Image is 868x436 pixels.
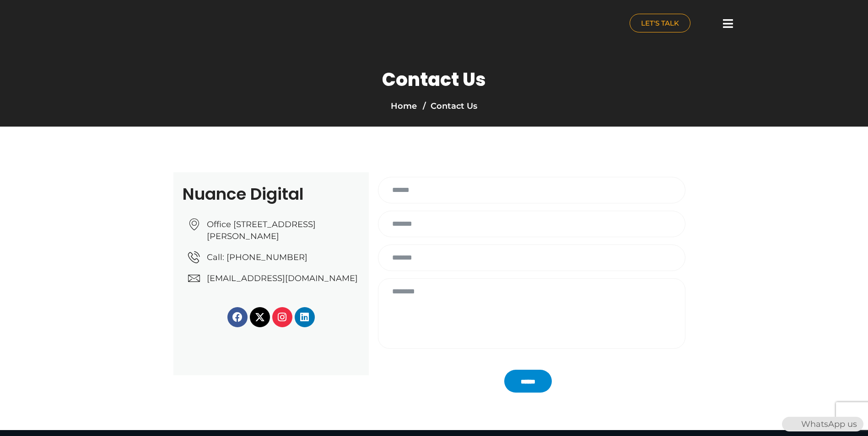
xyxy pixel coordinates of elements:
span: Office [STREET_ADDRESS][PERSON_NAME] [205,218,360,242]
img: nuance-qatar_logo [109,5,186,44]
a: nuance-qatar_logo [109,5,430,44]
h1: Contact Us [382,69,486,90]
a: Call: [PHONE_NUMBER] [188,251,360,263]
a: WhatsAppWhatsApp us [782,419,863,429]
span: LET'S TALK [641,20,679,27]
span: Call: [PHONE_NUMBER] [205,251,307,263]
a: Office [STREET_ADDRESS][PERSON_NAME] [188,218,360,242]
form: Contact form [373,177,690,371]
span: [EMAIL_ADDRESS][DOMAIN_NAME] [205,272,358,284]
a: [EMAIL_ADDRESS][DOMAIN_NAME] [188,272,360,284]
a: Home [391,101,417,111]
a: LET'S TALK [630,14,690,32]
h2: Nuance Digital [183,186,360,202]
div: WhatsApp us [782,417,863,431]
img: WhatsApp [783,417,798,431]
li: Contact Us [421,100,477,112]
